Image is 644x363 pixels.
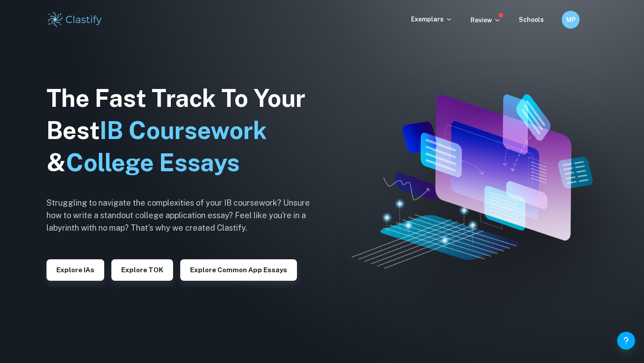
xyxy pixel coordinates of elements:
[566,15,576,25] h6: MP
[47,11,103,29] img: Clastify logo
[47,259,104,281] button: Explore IAs
[470,15,501,25] p: Review
[411,14,453,24] p: Exemplars
[562,11,580,29] button: MP
[66,148,240,177] span: College Essays
[519,16,544,23] a: Schools
[180,265,297,274] a: Explore Common App essays
[47,265,104,274] a: Explore IAs
[111,259,173,281] button: Explore TOK
[111,265,173,274] a: Explore TOK
[352,94,593,269] img: Clastify hero
[617,332,635,350] button: Help and Feedback
[180,259,297,281] button: Explore Common App essays
[47,82,324,179] h1: The Fast Track To Your Best &
[100,116,267,144] span: IB Coursework
[47,197,324,234] h6: Struggling to navigate the complexities of your IB coursework? Unsure how to write a standout col...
